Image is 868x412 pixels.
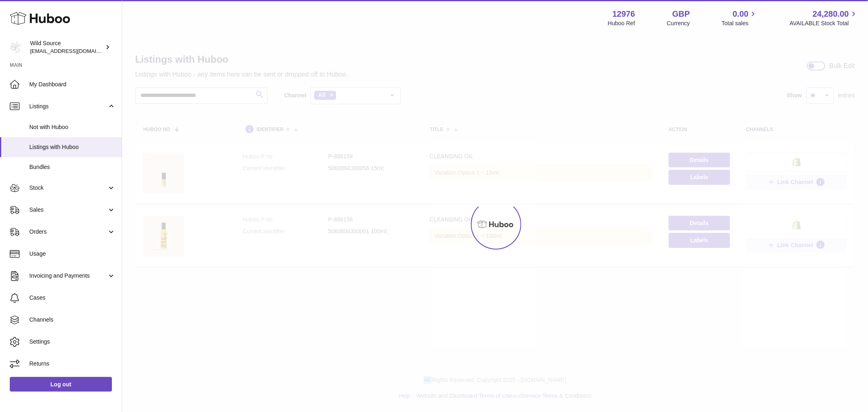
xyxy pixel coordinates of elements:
[29,228,107,236] span: Orders
[733,9,749,20] span: 0.00
[789,20,858,27] span: AVAILABLE Stock Total
[10,41,22,53] img: internalAdmin-12976@internal.huboo.com
[29,316,116,324] span: Channels
[29,81,116,88] span: My Dashboard
[672,9,690,20] strong: GBP
[10,377,112,392] a: Log out
[29,123,116,131] span: Not with Huboo
[612,9,635,20] strong: 12976
[30,39,103,55] div: Wild Source
[29,338,116,346] span: Settings
[667,20,690,27] div: Currency
[29,272,107,280] span: Invoicing and Payments
[29,294,116,302] span: Cases
[608,20,635,27] div: Huboo Ref
[813,9,849,20] span: 24,280.00
[29,206,107,214] span: Sales
[722,20,758,27] span: Total sales
[789,9,858,27] a: 24,280.00 AVAILABLE Stock Total
[29,184,107,192] span: Stock
[29,103,107,110] span: Listings
[29,143,116,151] span: Listings with Huboo
[29,250,116,258] span: Usage
[29,360,116,368] span: Returns
[29,163,116,171] span: Bundles
[30,48,120,54] span: [EMAIL_ADDRESS][DOMAIN_NAME]
[722,9,758,27] a: 0.00 Total sales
